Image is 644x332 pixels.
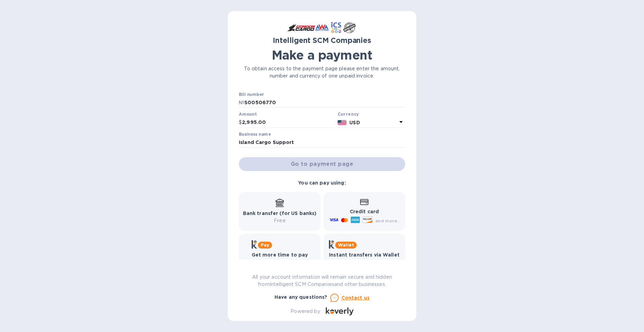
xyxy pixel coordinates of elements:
b: Have any questions? [275,294,328,300]
label: Bill number [239,92,264,97]
p: № [239,99,244,106]
b: Bank transfer (for US banks) [243,210,317,216]
span: and more... [375,218,401,223]
p: $ [239,119,242,126]
p: Free [329,259,400,266]
input: Enter bill number [244,98,405,108]
img: USD [338,120,347,125]
b: You can pay using: [298,180,346,186]
p: All your account information will remain secure and hidden from Intelligent SCM Companies and oth... [239,273,405,288]
p: Powered by [290,308,320,315]
label: Business name [239,132,271,136]
b: Pay [261,242,269,248]
p: To obtain access to the payment page please enter the amount, number and currency of one unpaid i... [239,65,405,80]
b: Wallet [338,242,354,248]
u: Contact us [341,295,370,300]
h1: Make a payment [239,48,405,62]
b: Currency [338,111,359,117]
label: Amount [239,113,256,117]
input: Enter business name [239,137,405,148]
p: Up to 12 weeks [252,259,308,266]
b: Credit card [350,209,379,214]
input: 0.00 [242,117,335,128]
b: Instant transfers via Wallet [329,252,400,258]
b: Get more time to pay [252,252,308,258]
p: Free [243,217,317,224]
b: USD [349,120,360,125]
b: Intelligent SCM Companies [273,36,371,45]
